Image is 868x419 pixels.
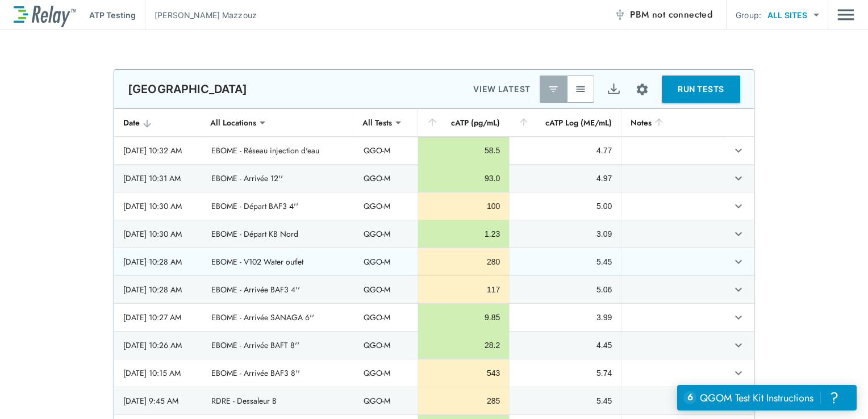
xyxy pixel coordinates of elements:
[548,83,559,95] img: Latest
[202,111,264,134] div: All Locations
[473,82,531,96] p: VIEW LATEST
[123,312,193,323] div: [DATE] 10:27 AM
[729,252,748,271] button: expand row
[519,228,612,240] div: 3.09
[354,276,418,303] td: QGO-M
[123,340,193,351] div: [DATE] 10:26 AM
[427,340,500,351] div: 28.2
[729,196,748,216] button: expand row
[202,165,354,192] td: EBOME - Arrivée 12''
[600,76,627,103] button: Export
[427,256,500,267] div: 280
[89,9,136,21] p: ATP Testing
[427,116,500,129] div: cATP (pg/mL)
[354,387,418,414] td: QGO-M
[662,76,740,103] button: RUN TESTS
[202,276,354,303] td: EBOME - Arrivée BAF3 4''
[575,83,586,95] img: View All
[677,385,857,410] iframe: Resource center
[729,224,748,244] button: expand row
[123,145,193,156] div: [DATE] 10:32 AM
[607,82,621,97] img: Export Icon
[354,332,418,359] td: QGO-M
[519,200,612,212] div: 5.00
[519,312,612,323] div: 3.99
[427,145,500,156] div: 58.5
[354,220,418,248] td: QGO-M
[427,173,500,184] div: 93.0
[202,192,354,220] td: EBOME - Départ BAF3 4''
[202,359,354,387] td: EBOME - Arrivée BAF3 8''
[519,145,612,156] div: 4.77
[202,220,354,248] td: EBOME - Départ KB Nord
[427,228,500,240] div: 1.23
[519,367,612,379] div: 5.74
[837,4,854,26] button: Main menu
[518,116,612,129] div: cATP Log (ME/mL)
[427,284,500,295] div: 117
[610,3,717,26] button: PBM not connected
[427,395,500,407] div: 285
[729,308,748,327] button: expand row
[630,7,712,23] span: PBM
[614,9,625,20] img: Offline Icon
[631,116,716,129] div: Notes
[729,336,748,355] button: expand row
[354,248,418,275] td: QGO-M
[123,256,193,267] div: [DATE] 10:28 AM
[354,192,418,220] td: QGO-M
[155,9,257,21] p: [PERSON_NAME] Mazzouz
[123,284,193,295] div: [DATE] 10:28 AM
[354,111,400,134] div: All Tests
[14,3,76,27] img: LuminUltra Relay
[519,256,612,267] div: 5.45
[123,395,193,407] div: [DATE] 9:45 AM
[202,137,354,164] td: EBOME - Réseau injection d'eau
[123,228,193,240] div: [DATE] 10:30 AM
[519,173,612,184] div: 4.97
[202,387,354,414] td: RDRE - Dessaleur B
[427,312,500,323] div: 9.85
[837,4,854,26] img: Drawer Icon
[635,82,649,97] img: Settings Icon
[123,200,193,212] div: [DATE] 10:30 AM
[202,332,354,359] td: EBOME - Arrivée BAFT 8''
[354,165,418,192] td: QGO-M
[123,367,193,379] div: [DATE] 10:15 AM
[354,137,418,164] td: QGO-M
[729,363,748,383] button: expand row
[427,367,500,379] div: 543
[729,280,748,299] button: expand row
[519,395,612,407] div: 5.45
[519,340,612,351] div: 4.45
[729,141,748,160] button: expand row
[652,8,712,21] span: not connected
[123,173,193,184] div: [DATE] 10:31 AM
[128,82,248,96] p: [GEOGRAPHIC_DATA]
[354,304,418,331] td: QGO-M
[729,169,748,188] button: expand row
[114,109,202,137] th: Date
[202,304,354,331] td: EBOME - Arrivée SANAGA 6''
[354,359,418,387] td: QGO-M
[519,284,612,295] div: 5.06
[736,9,761,21] p: Group:
[202,248,354,275] td: EBOME - V102 Water outlet
[627,74,657,104] button: Site setup
[427,200,500,212] div: 100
